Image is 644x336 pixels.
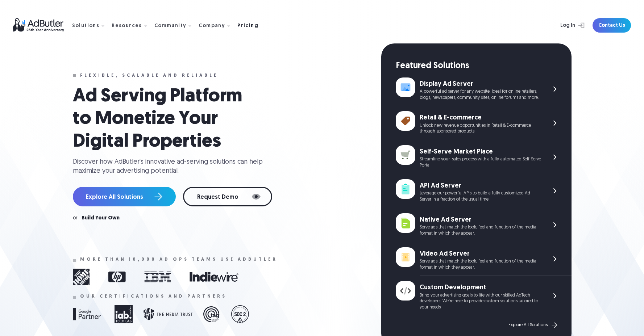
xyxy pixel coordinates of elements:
[420,190,541,203] div: Leverage our powerful APIs to build a fully customized Ad Server in a fraction of the usual time
[396,208,572,242] a: Native Ad Server Serve ads that match the look, feel and function of the media format in which th...
[396,174,572,208] a: API Ad Server Leverage our powerful APIs to build a fully customized Ad Server in a fraction of t...
[73,187,176,206] a: Explore All Solutions
[420,181,541,190] div: API Ad Server
[154,24,187,29] div: Community
[183,187,272,206] a: Request Demo
[420,249,541,259] div: Video Ad Server
[396,72,572,106] a: Display Ad Server A powerful ad server for any website. Ideal for online retailers, blogs, newspa...
[420,293,541,311] div: Bring your advertising goals to life with our skilled AdTech developers. We're here to provide cu...
[396,242,572,276] a: Video Ad Server Serve ads that match the look, feel and function of the media format in which the...
[420,156,541,169] div: Streamline your sales process with a fully-automated Self-Serve Portal
[80,257,278,262] div: More than 10,000 ad ops teams use adbutler
[73,85,261,153] h1: Ad Serving Platform to Monetize Your Digital Properties
[237,24,258,29] div: Pricing
[396,106,572,140] a: Retail & E-commerce Unlock new revenue opportunities in Retail & E-commerce through sponsored pro...
[593,18,631,33] a: Contact Us
[72,24,100,29] div: Solutions
[420,224,541,237] div: Serve ads that match the look, feel and function of the media format in which they appear.
[112,24,142,29] div: Resources
[508,320,559,330] a: Explore All Solutions
[420,215,541,224] div: Native Ad Server
[80,73,218,78] div: Flexible, scalable and reliable
[420,80,541,89] div: Display Ad Server
[420,259,541,271] div: Serve ads that match the look, feel and function of the media format in which they appear.
[420,283,541,292] div: Custom Development
[420,147,541,156] div: Self-Serve Market Place
[396,140,572,174] a: Self-Serve Market Place Streamline your sales process with a fully-automated Self-Serve Portal
[237,22,264,29] a: Pricing
[80,294,227,299] div: Our certifications and partners
[420,89,541,101] div: A powerful ad server for any website. Ideal for online retailers, blogs, newspapers, community si...
[73,157,269,176] div: Discover how AdButler's innovative ad-serving solutions can help maximize your advertising potent...
[420,123,541,135] div: Unlock new revenue opportunities in Retail & E-commerce through sponsored products.
[420,113,541,122] div: Retail & E-commerce
[508,323,548,328] div: Explore All Solutions
[396,60,572,72] div: Featured Solutions
[82,216,120,221] a: Build Your Own
[73,216,77,221] div: or
[541,18,588,33] a: Log In
[396,276,572,316] a: Custom Development Bring your advertising goals to life with our skilled AdTech developers. We're...
[199,24,225,29] div: Company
